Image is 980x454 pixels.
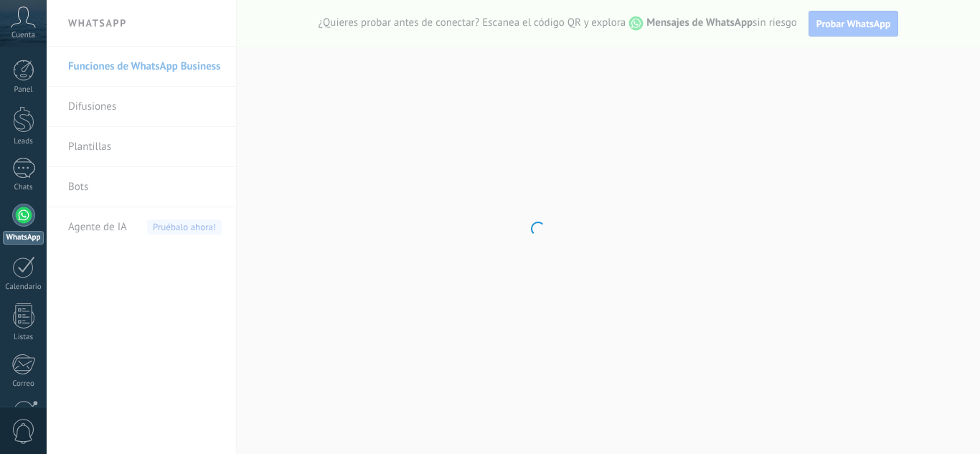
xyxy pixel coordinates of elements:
div: Leads [3,137,44,146]
div: Listas [3,333,44,342]
div: Chats [3,183,44,192]
div: Calendario [3,283,44,292]
span: Cuenta [11,31,35,40]
div: Panel [3,85,44,95]
div: Correo [3,379,44,389]
div: WhatsApp [3,231,44,245]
